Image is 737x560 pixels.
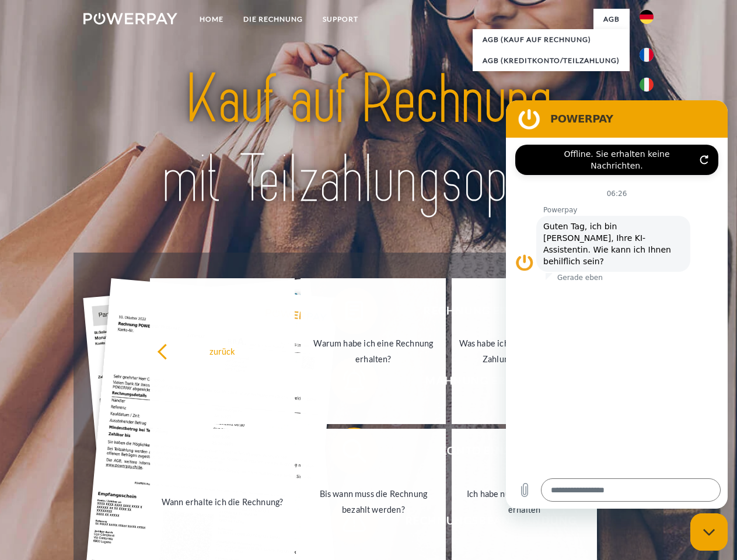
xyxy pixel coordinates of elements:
[111,56,626,223] img: title-powerpay_de.svg
[459,486,590,517] div: Ich habe nur eine Teillieferung erhalten
[640,48,654,62] img: fr
[452,278,597,424] a: Was habe ich noch offen, ist meine Zahlung eingegangen?
[83,13,177,24] img: logo-powerpay-white.svg
[459,335,590,367] div: Was habe ich noch offen, ist meine Zahlung eingegangen?
[593,9,630,30] a: agb
[640,10,654,24] img: de
[233,9,313,30] a: DIE RECHNUNG
[190,9,233,30] a: Home
[473,50,630,71] a: AGB (Kreditkonto/Teilzahlung)
[506,100,728,509] iframe: Messaging-Fenster
[640,78,654,92] img: it
[308,486,439,517] div: Bis wann muss die Rechnung bezahlt werden?
[157,343,288,359] div: zurück
[313,9,368,30] a: SUPPORT
[157,494,288,509] div: Wann erhalte ich die Rechnung?
[690,513,728,551] iframe: Schaltfläche zum Öffnen des Messaging-Fensters; Konversation läuft
[308,335,439,367] div: Warum habe ich eine Rechnung erhalten?
[473,29,630,50] a: AGB (Kauf auf Rechnung)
